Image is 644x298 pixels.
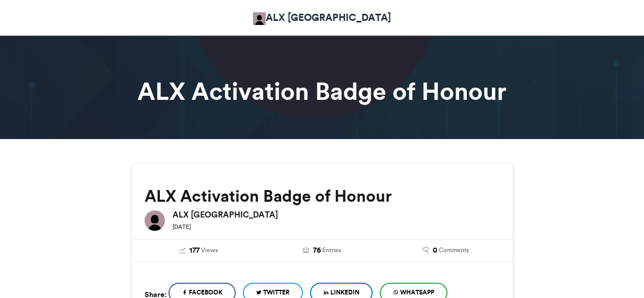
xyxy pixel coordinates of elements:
[145,187,500,205] h2: ALX Activation Badge of Honour
[189,288,222,297] span: Facebook
[201,246,218,255] span: Views
[330,288,359,297] span: LinkedIn
[189,245,200,256] span: 177
[173,223,191,230] small: [DATE]
[322,246,341,255] span: Entries
[263,288,290,297] span: Twitter
[145,210,165,231] img: ALX Africa
[391,245,500,256] a: 0 Comments
[439,246,469,255] span: Comments
[173,210,500,219] h6: ALX [GEOGRAPHIC_DATA]
[400,288,434,297] span: WhatsApp
[253,10,391,25] a: ALX [GEOGRAPHIC_DATA]
[433,245,437,256] span: 0
[268,245,376,256] a: 76 Entries
[145,245,253,256] a: 177 Views
[253,12,266,25] img: ALX Africa
[40,79,605,103] h1: ALX Activation Badge of Honour
[313,245,321,256] span: 76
